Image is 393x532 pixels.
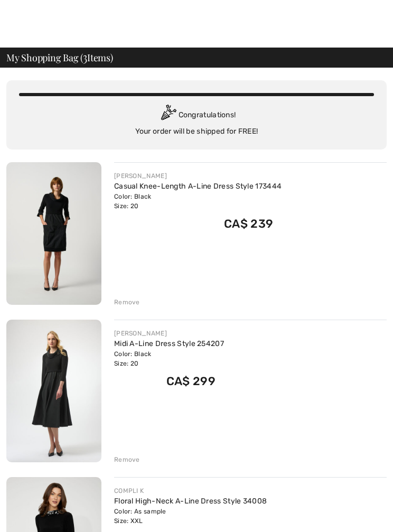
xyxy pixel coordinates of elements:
a: Floral High-Neck A-Line Dress Style 34008 [114,497,267,506]
div: Color: As sample Size: XXL [114,507,267,526]
a: Casual Knee-Length A-Line Dress Style 173444 [114,182,282,191]
div: Remove [114,455,140,464]
div: Color: Black Size: 20 [114,349,224,368]
img: Midi A-Line Dress Style 254207 [6,320,101,462]
div: Remove [114,297,140,307]
img: Congratulation2.svg [157,105,179,126]
span: CA$ 239 [224,217,273,231]
div: [PERSON_NAME] [114,329,224,338]
div: Color: Black Size: 20 [114,192,282,211]
div: [PERSON_NAME] [114,171,282,181]
span: 3 [83,51,87,63]
span: My Shopping Bag ( Items) [6,53,113,62]
span: CA$ 299 [166,374,216,388]
div: Congratulations! Your order will be shipped for FREE! [19,105,374,137]
a: Midi A-Line Dress Style 254207 [114,339,224,348]
img: Casual Knee-Length A-Line Dress Style 173444 [6,162,101,305]
div: COMPLI K [114,486,267,496]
